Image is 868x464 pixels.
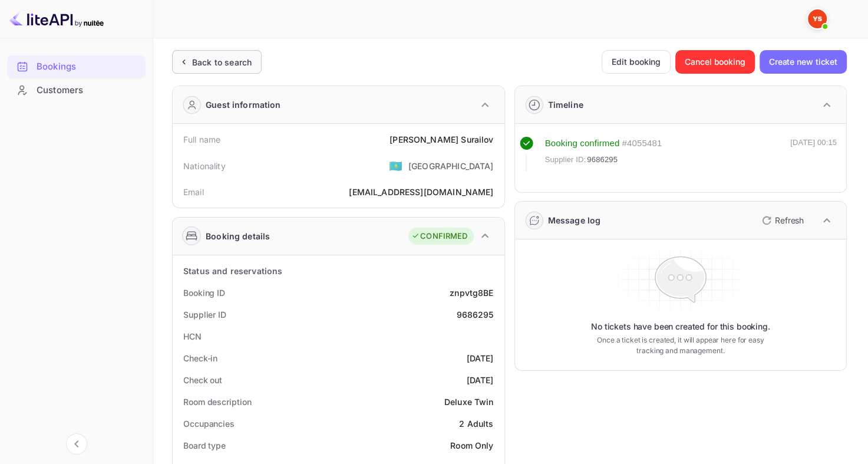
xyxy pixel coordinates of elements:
[548,98,583,111] div: Timeline
[66,433,87,455] button: Collapse navigation
[790,137,837,171] div: [DATE] 00:15
[411,231,467,242] div: CONFIRMED
[450,287,493,299] div: znpvtg8BE
[37,84,140,97] div: Customers
[675,50,755,74] button: Cancel booking
[183,287,225,299] div: Booking ID
[591,321,770,333] p: No tickets have been created for this booking.
[622,137,662,150] div: # 4055481
[592,335,769,356] p: Once a ticket is created, it will appear here for easy tracking and management.
[389,155,402,176] span: United States
[548,214,601,226] div: Message log
[349,186,493,198] div: [EMAIL_ADDRESS][DOMAIN_NAME]
[37,60,140,74] div: Bookings
[444,396,494,408] div: Deluxe Twin
[808,9,827,28] img: Yandex Support
[192,56,252,68] div: Back to search
[408,160,494,172] div: [GEOGRAPHIC_DATA]
[467,374,494,386] div: [DATE]
[183,133,220,146] div: Full name
[183,352,217,364] div: Check-in
[467,352,494,364] div: [DATE]
[9,9,104,28] img: LiteAPI logo
[456,308,493,321] div: 9686295
[450,439,493,452] div: Room Only
[545,154,586,166] span: Supplier ID:
[545,137,620,150] div: Booking confirmed
[7,55,146,78] div: Bookings
[183,160,226,172] div: Nationality
[183,417,235,430] div: Occupancies
[206,98,281,111] div: Guest information
[587,154,618,166] span: 9686295
[183,265,282,277] div: Status and reservations
[7,79,146,101] a: Customers
[183,374,222,386] div: Check out
[390,133,493,146] div: [PERSON_NAME] Surailov
[755,211,808,230] button: Refresh
[760,50,847,74] button: Create new ticket
[459,417,493,430] div: 2 Adults
[206,230,270,242] div: Booking details
[602,50,671,74] button: Edit booking
[775,214,804,226] p: Refresh
[7,79,146,102] div: Customers
[183,308,226,321] div: Supplier ID
[183,396,251,408] div: Room description
[7,55,146,77] a: Bookings
[183,186,204,198] div: Email
[183,439,226,452] div: Board type
[183,330,202,343] div: HCN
